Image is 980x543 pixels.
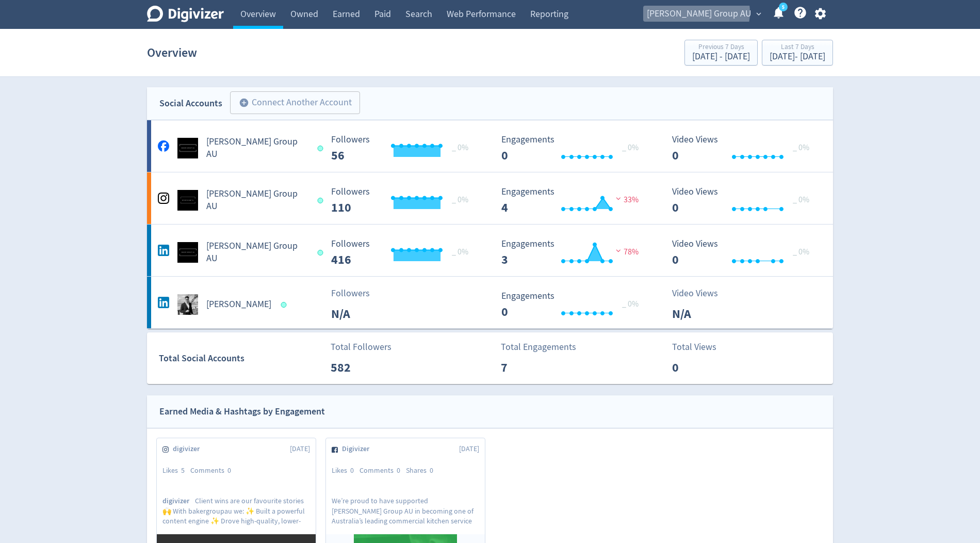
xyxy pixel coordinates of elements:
[147,225,833,276] a: Baker Group AU undefined[PERSON_NAME] Group AU Followers 416 Followers 416 _ 0% Engagements 3 Eng...
[206,136,308,161] h5: [PERSON_NAME] Group AU
[770,52,825,61] div: [DATE] - [DATE]
[613,195,624,202] img: negative-performance.svg
[181,466,185,475] span: 5
[162,466,190,476] div: Likes
[159,96,222,111] div: Social Accounts
[692,52,750,61] div: [DATE] - [DATE]
[350,466,354,475] span: 0
[672,305,731,323] p: N/A
[159,404,325,419] div: Earned Media & Hashtags by Engagement
[331,358,390,377] p: 582
[317,198,326,203] span: Data last synced: 1 Oct 2025, 10:02pm (AEST)
[326,187,481,214] svg: Followers 110
[692,43,750,52] div: Previous 7 Days
[672,358,731,377] p: 0
[227,466,231,475] span: 0
[613,247,639,257] span: 78%
[793,142,809,153] span: _ 0%
[190,466,237,476] div: Comments
[331,286,390,300] p: Followers
[147,120,833,172] a: Baker Group AU undefined[PERSON_NAME] Group AU Followers 56 Followers 56 _ 0% Engagements 0 Engag...
[782,4,785,11] text: 5
[162,496,310,525] p: Client wins are our favourite stories 🙌 With bakergroupau we: ✨ Built a powerful content engine ✨...
[779,3,788,11] a: 5
[496,135,651,162] svg: Engagements 0
[332,496,479,525] p: We’re proud to have supported [PERSON_NAME] Group AU in becoming one of Australia’s leading comme...
[501,340,576,354] p: Total Engagements
[162,496,195,506] span: digivizer
[177,138,198,158] img: Baker Group AU undefined
[667,187,822,214] svg: Video Views 0
[317,146,326,151] span: Data last synced: 2 Oct 2025, 11:01am (AEST)
[496,187,651,214] svg: Engagements 4
[452,142,468,153] span: _ 0%
[147,172,833,224] a: Baker Group AU undefined[PERSON_NAME] Group AU Followers 110 Followers 110 _ 0% Engagements 4 Eng...
[147,277,833,328] a: Scott Baker undefined[PERSON_NAME]FollowersN/A Engagements 0 Engagements 0 _ 0%Video ViewsN/A
[342,444,375,454] span: Digivizer
[177,294,198,315] img: Scott Baker undefined
[332,466,360,476] div: Likes
[647,6,752,22] span: [PERSON_NAME] Group AU
[459,444,479,454] span: [DATE]
[173,444,205,454] span: digivizer
[326,135,481,162] svg: Followers 56
[206,188,308,213] h5: [PERSON_NAME] Group AU
[222,93,360,114] a: Connect Another Account
[672,340,731,354] p: Total Views
[754,9,763,19] span: expand_more
[206,240,308,265] h5: [PERSON_NAME] Group AU
[793,195,809,205] span: _ 0%
[667,239,822,266] svg: Video Views 0
[672,286,731,300] p: Video Views
[501,358,560,377] p: 7
[452,195,468,205] span: _ 0%
[622,299,639,309] span: _ 0%
[684,40,758,66] button: Previous 7 Days[DATE] - [DATE]
[326,239,481,266] svg: Followers 416
[360,466,406,476] div: Comments
[667,135,822,162] svg: Video Views 0
[177,242,198,263] img: Baker Group AU undefined
[230,91,360,114] button: Connect Another Account
[159,351,323,366] div: Total Social Accounts
[147,36,197,69] h1: Overview
[770,43,825,52] div: Last 7 Days
[430,466,433,475] span: 0
[762,40,833,66] button: Last 7 Days[DATE]- [DATE]
[177,190,198,211] img: Baker Group AU undefined
[290,444,310,454] span: [DATE]
[496,291,651,318] svg: Engagements 0
[793,247,809,257] span: _ 0%
[331,340,391,354] p: Total Followers
[406,466,439,476] div: Shares
[317,250,326,255] span: Data last synced: 1 Oct 2025, 2:02pm (AEST)
[452,247,468,257] span: _ 0%
[643,6,764,22] button: [PERSON_NAME] Group AU
[622,142,639,153] span: _ 0%
[239,98,249,108] span: add_circle
[397,466,400,475] span: 0
[281,302,290,308] span: Data last synced: 1 Oct 2025, 11:02pm (AEST)
[496,239,651,266] svg: Engagements 3
[613,247,624,254] img: negative-performance.svg
[613,195,639,205] span: 33%
[206,298,271,311] h5: [PERSON_NAME]
[331,305,390,323] p: N/A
